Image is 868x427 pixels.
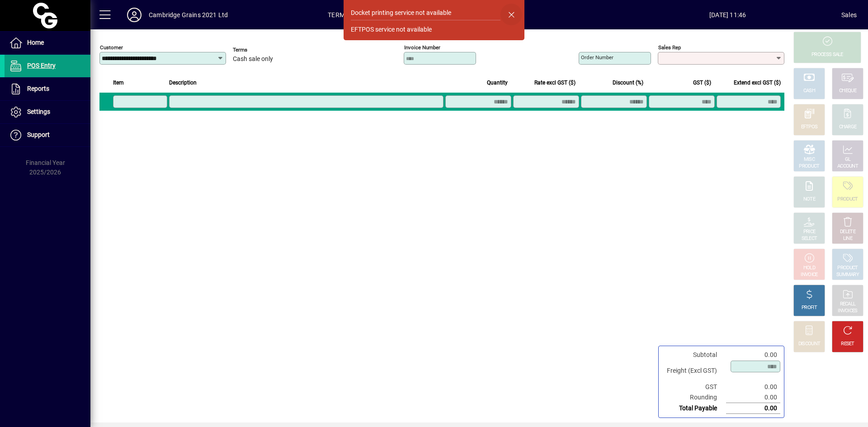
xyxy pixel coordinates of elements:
[5,78,90,100] a: Reports
[803,88,815,94] div: CASH
[843,235,852,242] div: LINE
[5,32,90,54] a: Home
[662,403,726,414] td: Total Payable
[726,403,780,414] td: 0.00
[662,382,726,392] td: GST
[836,272,859,278] div: SUMMARY
[839,124,857,131] div: CHARGE
[839,88,856,94] div: CHEQUE
[840,301,856,308] div: RECALL
[840,229,855,235] div: DELETE
[662,350,726,360] td: Subtotal
[801,124,818,131] div: EFTPOS
[804,156,815,163] div: MISC
[581,54,613,61] mat-label: Order number
[841,8,857,22] div: Sales
[169,78,197,88] span: Description
[120,7,149,23] button: Profile
[845,156,851,163] div: GL
[803,265,815,272] div: HOLD
[837,196,858,203] div: PRODUCT
[837,265,858,272] div: PRODUCT
[841,341,854,347] div: RESET
[5,101,90,123] a: Settings
[734,78,781,88] span: Extend excl GST ($)
[837,163,858,170] div: ACCOUNT
[613,78,643,88] span: Discount (%)
[803,196,815,203] div: NOTE
[726,350,780,360] td: 0.00
[27,108,50,115] span: Settings
[811,52,843,58] div: PROCESS SALE
[798,341,820,347] div: DISCOUNT
[614,8,841,22] span: [DATE] 11:46
[487,78,508,88] span: Quantity
[149,8,228,22] div: Cambridge Grains 2021 Ltd
[803,229,816,235] div: PRICE
[534,78,576,88] span: Rate excl GST ($)
[113,78,124,88] span: Item
[802,235,817,242] div: SELECT
[802,305,817,311] div: PROFIT
[27,85,49,92] span: Reports
[27,131,50,138] span: Support
[27,62,56,69] span: POS Entry
[838,308,857,314] div: INVOICES
[233,47,287,53] span: Terms
[726,382,780,392] td: 0.00
[801,272,817,278] div: INVOICE
[5,124,90,146] a: Support
[100,44,123,51] mat-label: Customer
[693,78,711,88] span: GST ($)
[404,44,440,51] mat-label: Invoice number
[799,163,819,170] div: PRODUCT
[662,392,726,403] td: Rounding
[328,8,363,22] span: TERMINAL2
[27,39,44,46] span: Home
[351,25,432,34] div: EFTPOS service not available
[658,44,681,51] mat-label: Sales rep
[726,392,780,403] td: 0.00
[662,360,726,382] td: Freight (Excl GST)
[233,56,273,63] span: Cash sale only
